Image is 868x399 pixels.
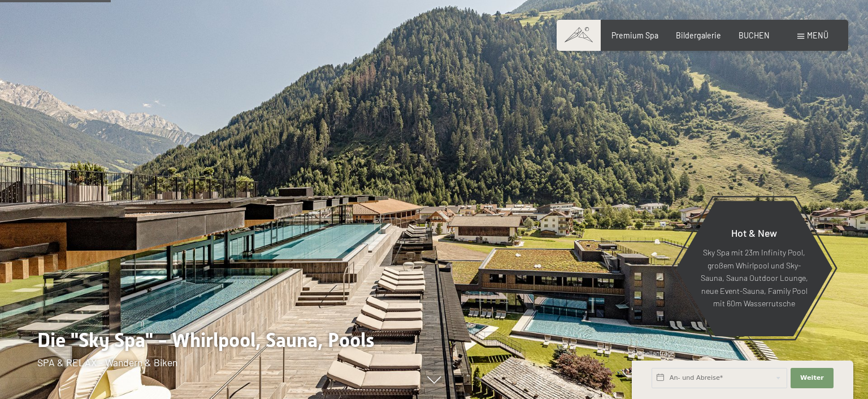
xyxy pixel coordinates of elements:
[791,368,834,388] button: Weiter
[731,227,777,239] span: Hot & New
[739,31,770,40] a: BUCHEN
[807,31,828,40] span: Menü
[632,349,674,357] span: Schnellanfrage
[675,200,833,337] a: Hot & New Sky Spa mit 23m Infinity Pool, großem Whirlpool und Sky-Sauna, Sauna Outdoor Lounge, ne...
[700,246,808,310] p: Sky Spa mit 23m Infinity Pool, großem Whirlpool und Sky-Sauna, Sauna Outdoor Lounge, neue Event-S...
[800,374,824,383] span: Weiter
[611,31,658,40] a: Premium Spa
[676,31,721,40] a: Bildergalerie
